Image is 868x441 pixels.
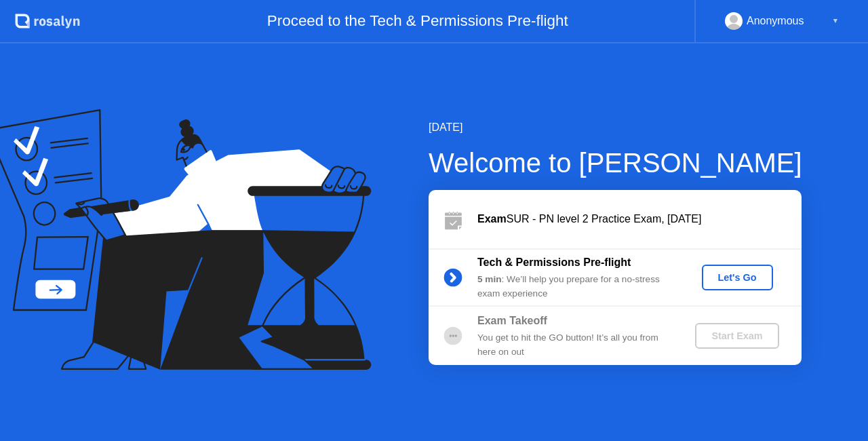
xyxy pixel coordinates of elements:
button: Let's Go [702,265,773,290]
div: Start Exam [701,330,773,341]
div: SUR - PN level 2 Practice Exam, [DATE] [477,211,802,227]
div: : We’ll help you prepare for a no-stress exam experience [477,273,673,301]
b: Exam [477,213,507,225]
div: Let's Go [707,272,768,283]
div: ▼ [832,12,839,30]
b: Tech & Permissions Pre-flight [477,256,631,268]
div: Welcome to [PERSON_NAME] [429,142,802,183]
b: 5 min [477,274,502,284]
div: You get to hit the GO button! It’s all you from here on out [477,331,673,359]
div: Anonymous [747,12,804,30]
b: Exam Takeoff [477,315,547,326]
button: Start Exam [695,323,778,349]
div: [DATE] [429,119,802,136]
